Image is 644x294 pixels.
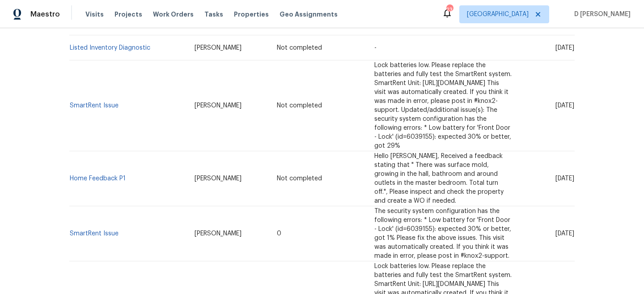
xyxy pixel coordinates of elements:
a: Home Feedback P1 [70,175,126,182]
span: Properties [234,10,269,19]
span: - [374,45,377,51]
a: SmartRent Issue [70,230,119,237]
span: [PERSON_NAME] [195,45,241,51]
span: [PERSON_NAME] [195,230,241,237]
div: 23 [446,5,453,14]
span: [PERSON_NAME] [195,175,241,182]
span: 0 [277,230,281,237]
span: [DATE] [555,45,574,51]
span: [GEOGRAPHIC_DATA] [467,10,529,19]
span: Projects [114,10,142,19]
span: Visits [85,10,104,19]
span: [DATE] [555,230,574,237]
span: D [PERSON_NAME] [571,10,631,19]
span: [DATE] [555,175,574,182]
span: Lock batteries low. Please replace the batteries and fully test the SmartRent system. SmartRent U... [374,62,512,149]
span: Not completed [277,45,322,51]
span: [PERSON_NAME] [195,102,241,109]
span: Not completed [277,175,322,182]
span: Not completed [277,102,322,109]
a: Listed Inventory Diagnostic [70,45,150,51]
span: Hello [PERSON_NAME], Received a feedback stating that " There was surface mold, growing in the ha... [374,153,504,204]
span: Tasks [204,11,223,17]
a: SmartRent Issue [70,102,119,109]
span: Work Orders [153,10,194,19]
span: Maestro [30,10,60,19]
span: [DATE] [555,102,574,109]
span: The security system configuration has the following errors: * Low battery for 'Front Door - Lock'... [374,208,511,259]
span: Geo Assignments [280,10,338,19]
